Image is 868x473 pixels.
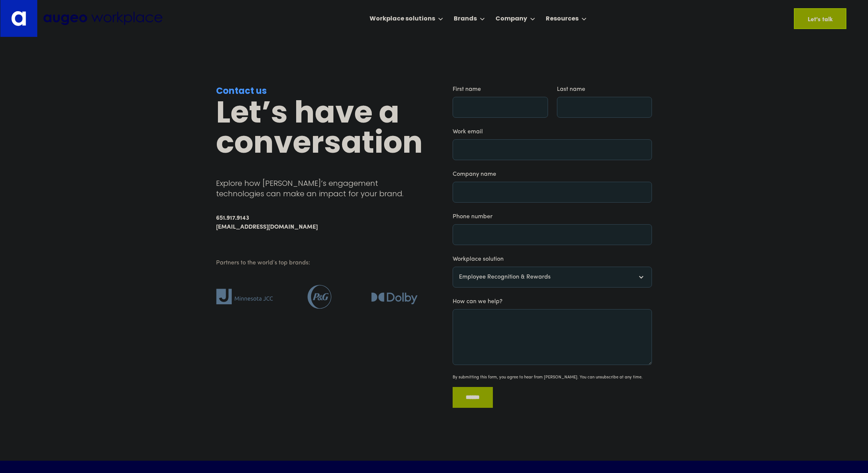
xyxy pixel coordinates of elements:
img: Augeo's "a" monogram decorative logo in white. [11,11,26,26]
label: How can we help? [453,297,652,306]
form: Augeo Workplace | Demo Request | Contact Us [453,85,652,413]
div: Brands [454,15,477,23]
label: Work email [453,127,652,136]
div: Company [495,15,527,23]
div: Partners to the world’s top brands: [216,258,423,267]
div: Workplace solutions [370,15,435,23]
label: Phone number [453,212,652,221]
a: Let's talk [794,8,846,29]
div: Resources [546,15,579,23]
label: Workplace solution [453,255,652,264]
img: Augeo Workplace business unit full logo in mignight blue. [43,12,162,25]
div: Employee Recognition & Rewards [459,273,551,282]
label: First name [453,85,548,94]
div: Contact us [216,85,423,98]
a: [EMAIL_ADDRESS][DOMAIN_NAME] [216,223,318,232]
div: 651.917.9143 [216,214,249,223]
label: Last name [557,85,652,94]
h2: Let’s have a conversation [216,100,423,160]
div: By submitting this form, you agree to hear from [PERSON_NAME]. You can unsubscribe at any time. [453,375,643,381]
label: Company name [453,170,652,179]
div: Employee Recognition & Rewards [453,267,652,288]
p: Explore how [PERSON_NAME]’s engagement technologies can make an impact for your brand. [216,178,423,199]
